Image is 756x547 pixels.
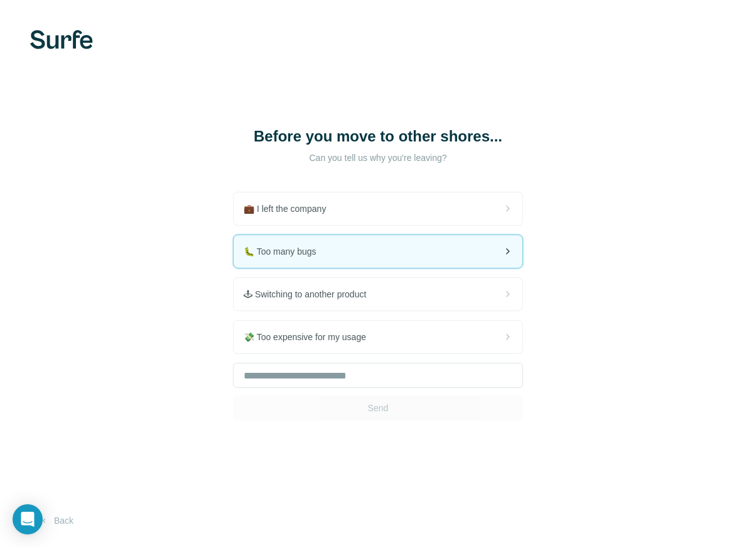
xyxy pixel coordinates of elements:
div: Open Intercom Messenger [13,504,43,534]
p: Can you tell us why you're leaving? [252,152,504,164]
img: Surfe's logo [30,30,93,49]
span: 🐛 Too many bugs [244,245,327,258]
span: 🕹 Switching to another product [244,288,376,301]
span: 💸 Too expensive for my usage [244,331,376,343]
span: 💼 I left the company [244,202,336,215]
h1: Before you move to other shores... [252,126,504,146]
button: Back [30,509,82,532]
